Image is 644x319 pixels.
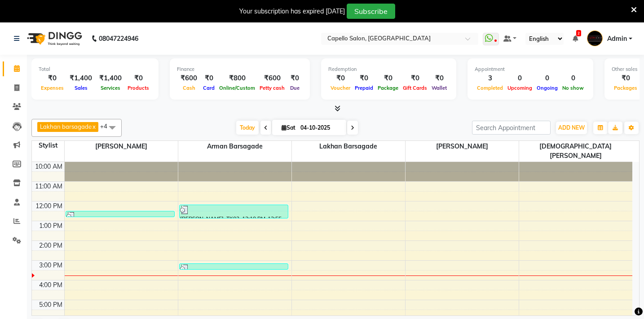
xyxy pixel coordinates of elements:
[201,73,217,83] div: ₹0
[180,264,288,269] div: [PERSON_NAME], TK03, 03:10 PM-03:30 PM, Haircut + Styling + Shampoo & Conditioner (Matrix) (₹399)
[257,73,287,83] div: ₹600
[37,300,64,310] div: 5:00 PM
[375,85,401,91] span: Package
[375,73,401,83] div: ₹0
[34,201,64,211] div: 12:00 PM
[39,66,151,73] div: Total
[239,7,345,16] div: Your subscription has expired [DATE]
[201,85,217,91] span: Card
[236,121,259,135] span: Today
[66,211,175,217] div: [PERSON_NAME], TK01, 12:30 PM-12:50 PM, Haircut + Styling + Shampoo & Conditioner (Matrix) (₹399)
[92,123,96,130] a: x
[33,162,64,171] div: 10:00 AM
[40,123,92,130] span: Lakhan barsagade
[37,280,64,290] div: 4:00 PM
[217,85,257,91] span: Online/Custom
[287,73,303,83] div: ₹0
[505,85,534,91] span: Upcoming
[125,73,151,83] div: ₹0
[37,221,64,231] div: 1:00 PM
[328,66,449,73] div: Redemption
[217,73,257,83] div: ₹800
[560,73,586,83] div: 0
[534,85,560,91] span: Ongoing
[347,4,395,19] button: Subscribe
[65,141,178,152] span: [PERSON_NAME]
[298,121,343,135] input: 2025-10-04
[534,73,560,83] div: 0
[328,85,353,91] span: Voucher
[328,73,353,83] div: ₹0
[556,122,587,134] button: ADD NEW
[181,85,198,91] span: Cash
[33,182,64,191] div: 11:00 AM
[288,85,302,91] span: Due
[125,85,151,91] span: Products
[180,205,288,218] div: [PERSON_NAME], TK02, 12:10 PM-12:55 PM, Classic Pedicure (₹450)
[100,122,114,130] span: +4
[475,66,586,73] div: Appointment
[401,85,429,91] span: Gift Cards
[178,141,291,152] span: Arman Barsagade
[177,66,303,73] div: Finance
[23,26,84,51] img: logo
[401,73,429,83] div: ₹0
[66,73,96,83] div: ₹1,400
[519,141,633,162] span: [DEMOGRAPHIC_DATA][PERSON_NAME]
[99,26,138,51] b: 08047224946
[292,141,405,152] span: Lakhan barsagade
[32,141,64,150] div: Stylist
[353,85,375,91] span: Prepaid
[475,85,505,91] span: Completed
[72,85,90,91] span: Sales
[612,85,640,91] span: Packages
[472,121,551,135] input: Search Appointment
[177,73,201,83] div: ₹600
[353,73,375,83] div: ₹0
[505,73,534,83] div: 0
[96,73,125,83] div: ₹1,400
[560,85,586,91] span: No show
[406,141,519,152] span: [PERSON_NAME]
[558,124,585,131] span: ADD NEW
[612,73,640,83] div: ₹0
[98,85,123,91] span: Services
[475,73,505,83] div: 3
[37,241,64,250] div: 2:00 PM
[587,31,603,46] img: Admin
[279,124,298,131] span: Sat
[39,85,66,91] span: Expenses
[576,30,581,36] span: 2
[39,73,66,83] div: ₹0
[257,85,287,91] span: Petty cash
[607,34,627,44] span: Admin
[429,85,449,91] span: Wallet
[573,35,578,43] a: 2
[37,261,64,270] div: 3:00 PM
[429,73,449,83] div: ₹0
